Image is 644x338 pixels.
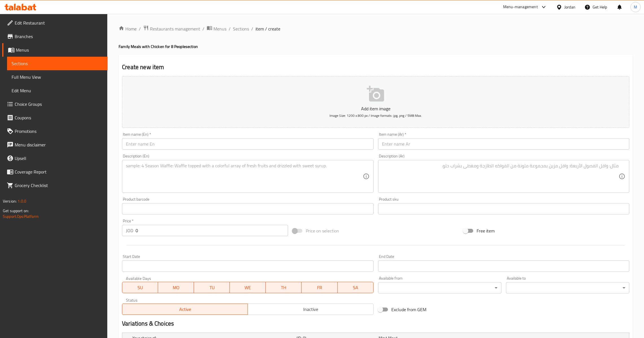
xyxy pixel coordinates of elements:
[122,304,248,315] button: Active
[15,33,103,40] span: Branches
[12,60,103,67] span: Sections
[3,197,17,205] span: Version:
[160,284,192,292] span: MO
[122,203,373,214] input: Please enter product barcode
[564,4,575,10] div: Jordan
[306,227,339,234] span: Price on selection
[196,284,228,292] span: TU
[250,305,371,313] span: Inactive
[15,168,103,175] span: Coverage Report
[232,284,263,292] span: WE
[15,114,103,121] span: Coupons
[2,111,108,124] a: Coupons
[122,63,629,71] h2: Create new item
[304,284,335,292] span: FR
[15,101,103,107] span: Choice Groups
[136,225,288,236] input: Please enter price
[268,284,299,292] span: TH
[119,44,633,49] h4: Family Meals with Chicken for 8 People section
[15,141,103,148] span: Menu disclaimer
[251,25,253,32] li: /
[15,19,103,26] span: Edit Restaurant
[125,305,246,313] span: Active
[122,76,629,128] button: Add item imageImage Size: 1200 x 800 px / Image formats: jpg, png / 5MB Max.
[143,25,200,32] a: Restaurants management
[477,227,495,234] span: Free item
[506,282,629,293] div: ​
[2,97,108,111] a: Choice Groups
[2,124,108,138] a: Promotions
[7,57,108,70] a: Sections
[634,4,637,10] span: M
[248,304,374,315] button: Inactive
[18,197,26,205] span: 1.0.0
[230,282,266,293] button: WE
[16,47,103,53] span: Menus
[122,138,373,150] input: Enter name En
[2,16,108,30] a: Edit Restaurant
[378,282,501,293] div: ​
[122,319,629,328] h2: Variations & Choices
[126,227,133,234] p: JOD
[15,155,103,162] span: Upsell
[378,138,629,150] input: Enter name Ar
[122,282,158,293] button: SU
[266,282,302,293] button: TH
[229,25,231,32] li: /
[139,25,141,32] li: /
[15,182,103,189] span: Grocery Checklist
[12,74,103,80] span: Full Menu View
[194,282,230,293] button: TU
[503,4,538,10] div: Menu-management
[2,43,108,57] a: Menus
[7,84,108,97] a: Edit Menu
[3,207,29,214] span: Get support on:
[2,152,108,165] a: Upsell
[329,112,422,119] span: Image Size: 1200 x 800 px / Image formats: jpg, png / 5MB Max.
[213,25,226,32] span: Menus
[158,282,194,293] button: MO
[391,306,426,313] span: Exclude from GEM
[2,165,108,179] a: Coverage Report
[119,25,633,32] nav: breadcrumb
[338,282,374,293] button: SA
[3,213,39,220] a: Support.OpsPlatform
[131,105,621,112] p: Add item image
[119,25,137,32] a: Home
[12,87,103,94] span: Edit Menu
[7,70,108,84] a: Full Menu View
[207,25,226,32] a: Menus
[2,138,108,152] a: Menu disclaimer
[2,179,108,192] a: Grocery Checklist
[125,284,156,292] span: SU
[378,203,629,214] input: Please enter product sku
[340,284,371,292] span: SA
[2,30,108,43] a: Branches
[233,25,249,32] a: Sections
[15,128,103,135] span: Promotions
[302,282,337,293] button: FR
[256,25,280,32] span: item / create
[202,25,204,32] li: /
[150,25,200,32] span: Restaurants management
